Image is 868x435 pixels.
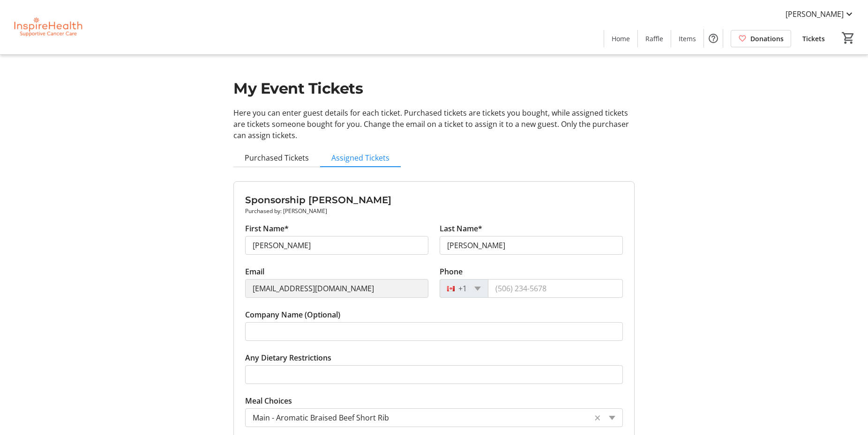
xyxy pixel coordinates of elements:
[245,266,264,277] label: Email
[731,30,791,47] a: Donations
[245,154,309,162] span: Purchased Tickets
[704,29,723,48] button: Help
[233,107,635,141] p: Here you can enter guest details for each ticket. Purchased tickets are tickets you bought, while...
[638,30,671,47] a: Raffle
[440,266,463,277] label: Phone
[245,207,623,215] p: Purchased by: [PERSON_NAME]
[604,30,637,47] a: Home
[245,223,289,234] label: First Name*
[671,30,703,47] a: Items
[233,77,635,100] h1: My Event Tickets
[786,8,844,20] span: [PERSON_NAME]
[245,309,340,320] label: Company Name (Optional)
[750,34,784,44] span: Donations
[840,29,857,46] button: Cart
[593,412,601,423] span: Clear all
[612,34,630,44] span: Home
[488,279,623,298] input: (506) 234-5678
[245,352,331,363] label: Any Dietary Restrictions
[331,154,389,162] span: Assigned Tickets
[795,30,832,47] a: Tickets
[778,7,862,22] button: [PERSON_NAME]
[245,193,623,207] h3: Sponsorship [PERSON_NAME]
[645,34,663,44] span: Raffle
[440,223,482,234] label: Last Name*
[6,4,89,51] img: InspireHealth Supportive Cancer Care's Logo
[802,34,825,44] span: Tickets
[679,34,696,44] span: Items
[245,395,292,406] label: Meal Choices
